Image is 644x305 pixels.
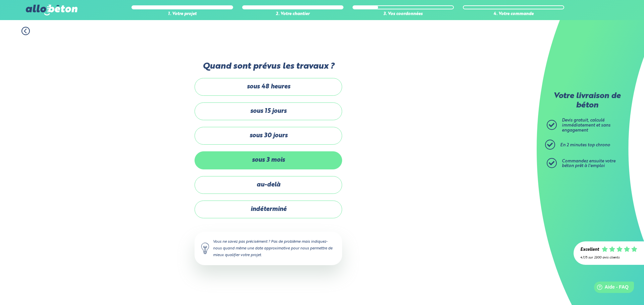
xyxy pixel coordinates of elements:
div: 2. Votre chantier [242,12,343,17]
iframe: Help widget launcher [584,279,637,298]
div: 3. Vos coordonnées [353,12,454,17]
label: sous 3 mois [195,151,342,169]
div: 4. Votre commande [463,12,564,17]
label: sous 15 jours [195,102,342,120]
img: allobéton [26,5,77,15]
span: En 2 minutes top chrono [560,143,610,147]
label: sous 30 jours [195,127,342,145]
span: Devis gratuit, calculé immédiatement et sans engagement [562,118,610,132]
div: Vous ne savez pas précisément ? Pas de problème mais indiquez-nous quand même une date approximat... [195,232,342,265]
label: au-delà [195,176,342,194]
div: 4.7/5 sur 2300 avis clients [580,256,637,259]
div: 1. Votre projet [131,12,233,17]
label: sous 48 heures [195,78,342,96]
div: Excellent [580,247,599,252]
p: Votre livraison de béton [548,92,626,110]
span: Commandez ensuite votre béton prêt à l'emploi [562,159,615,168]
label: Quand sont prévus les travaux ? [195,62,342,71]
label: indéterminé [195,201,342,218]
